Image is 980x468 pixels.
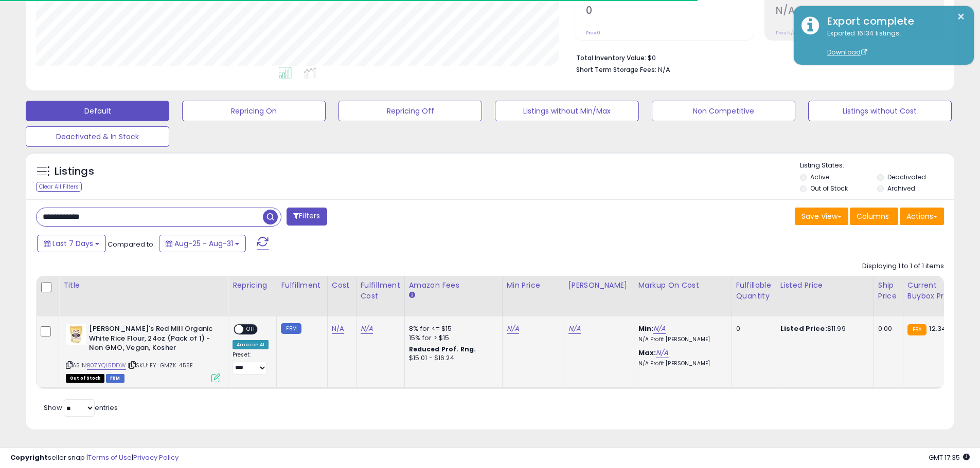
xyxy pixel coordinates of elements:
div: Amazon Fees [409,280,498,291]
a: N/A [361,324,373,334]
div: Amazon AI [233,340,269,349]
button: Deactivated & In Stock [26,126,169,147]
div: Clear All Filters [36,182,82,192]
h2: 0 [586,5,754,18]
b: Short Term Storage Fees: [576,65,656,74]
p: N/A Profit [PERSON_NAME] [638,360,724,367]
small: Amazon Fees. [409,291,415,300]
div: Fulfillment Cost [361,280,400,302]
a: B07YQL5DDW [87,361,126,370]
div: Title [63,280,224,291]
button: Aug-25 - Aug-31 [159,235,246,252]
button: Non Competitive [652,101,795,121]
small: FBM [281,323,301,334]
small: Prev: 0 [586,30,600,36]
button: Repricing Off [338,101,482,121]
div: Ship Price [878,280,899,302]
b: Min: [638,324,654,333]
p: N/A Profit [PERSON_NAME] [638,336,724,343]
span: All listings that are currently out of stock and unavailable for purchase on Amazon [66,374,104,383]
button: × [957,10,965,23]
a: N/A [507,324,519,334]
a: N/A [568,324,581,334]
b: Max: [638,348,656,358]
b: [PERSON_NAME]'s Red Mill Organic White Rice Flour, 24oz (Pack of 1) - Non GMO, Vegan, Kosher [89,324,214,355]
small: FBA [907,324,926,335]
span: Columns [857,211,889,221]
img: 4189hjiJF3L._SL40_.jpg [66,324,86,345]
div: $15.01 - $16.24 [409,354,494,363]
div: 8% for <= $15 [409,324,494,333]
a: Privacy Policy [133,453,179,462]
span: 12.34 [929,324,946,333]
a: Terms of Use [88,453,132,462]
span: Aug-25 - Aug-31 [174,238,233,249]
button: Actions [900,208,944,225]
button: Repricing On [182,101,326,121]
button: Save View [795,208,848,225]
h2: N/A [776,5,943,18]
strong: Copyright [10,453,48,462]
span: FBM [106,374,124,383]
div: seller snap | | [10,453,179,463]
div: Displaying 1 to 1 of 1 items [862,261,944,271]
div: 0.00 [878,324,895,333]
div: ASIN: [66,324,220,381]
li: $0 [576,51,936,63]
span: Show: entries [44,403,118,413]
button: Listings without Min/Max [495,101,638,121]
a: N/A [332,324,344,334]
button: Default [26,101,169,121]
a: N/A [653,324,666,334]
a: Download [827,48,867,57]
p: Listing States: [800,161,954,171]
b: Reduced Prof. Rng. [409,345,476,353]
div: Export complete [819,14,966,29]
h5: Listings [55,164,94,179]
label: Active [810,173,829,181]
button: Listings without Cost [808,101,952,121]
div: Fulfillment [281,280,323,291]
b: Listed Price: [780,324,827,333]
span: 2025-09-8 17:35 GMT [929,453,970,462]
div: 15% for > $15 [409,333,494,343]
label: Out of Stock [810,184,848,193]
div: Cost [332,280,352,291]
label: Archived [887,184,915,193]
div: 0 [736,324,768,333]
div: [PERSON_NAME] [568,280,630,291]
span: Compared to: [108,239,155,249]
th: The percentage added to the cost of goods (COGS) that forms the calculator for Min & Max prices. [634,276,732,316]
button: Last 7 Days [37,235,106,252]
button: Columns [850,208,898,225]
div: Preset: [233,351,269,375]
div: Current Buybox Price [907,280,960,302]
div: Min Price [507,280,560,291]
div: Markup on Cost [638,280,727,291]
div: Exported 16134 listings. [819,29,966,58]
span: N/A [658,65,670,74]
div: Repricing [233,280,272,291]
span: | SKU: EY-GMZK-455E [128,361,193,369]
div: $11.99 [780,324,866,333]
button: Filters [287,208,327,226]
div: Listed Price [780,280,869,291]
a: N/A [656,348,668,358]
label: Deactivated [887,173,926,181]
small: Prev: N/A [776,30,796,36]
span: OFF [243,325,260,334]
div: Fulfillable Quantity [736,280,772,302]
b: Total Inventory Value: [576,53,646,62]
span: Last 7 Days [52,238,93,249]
